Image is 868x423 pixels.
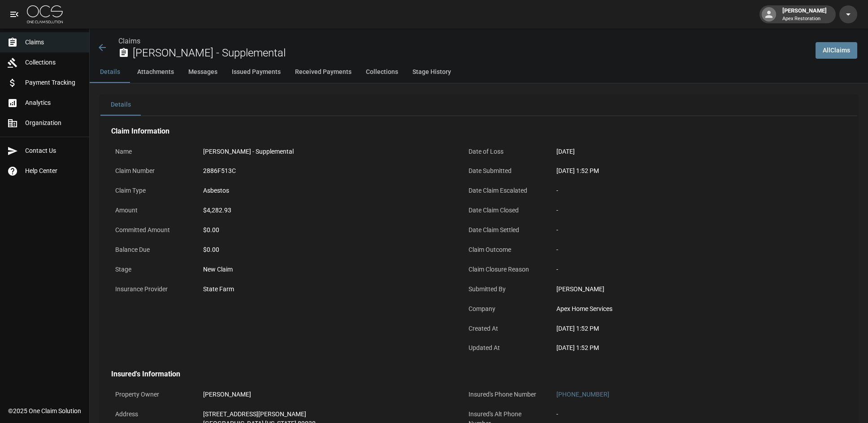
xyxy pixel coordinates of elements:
div: $0.00 [203,225,450,235]
p: Apex Restoration [782,15,827,23]
p: Submitted By [464,281,545,298]
div: - [556,265,803,274]
p: Amount [111,202,192,219]
p: Balance Due [111,241,192,259]
button: Details [90,61,130,83]
h4: Insured's Information [111,370,807,379]
div: details tabs [100,94,857,116]
button: Details [100,94,141,116]
button: Stage History [405,61,458,83]
p: Insured's Phone Number [464,386,545,403]
button: Received Payments [288,61,359,83]
div: [DATE] 1:52 PM [556,343,803,353]
span: Help Center [25,166,82,176]
div: [DATE] 1:52 PM [556,166,803,176]
nav: breadcrumb [118,36,808,47]
div: State Farm [203,285,234,294]
p: Date Submitted [464,162,545,180]
p: Created At [464,320,545,337]
p: Name [111,143,192,160]
div: - [556,245,803,255]
div: [PERSON_NAME] - Supplemental [203,147,294,156]
div: New Claim [203,265,450,274]
button: Issued Payments [225,61,288,83]
span: Claims [25,38,82,47]
p: Claim Outcome [464,241,545,259]
p: Date Claim Settled [464,221,545,239]
p: Date of Loss [464,143,545,160]
p: Committed Amount [111,221,192,239]
span: Payment Tracking [25,78,82,87]
div: [PERSON_NAME] [779,6,830,22]
div: [PERSON_NAME] [556,285,803,294]
h2: [PERSON_NAME] - Supplemental [133,47,808,60]
h4: Claim Information [111,127,807,136]
button: Collections [359,61,405,83]
div: - [556,206,803,215]
div: $4,282.93 [203,206,231,215]
p: Updated At [464,339,545,357]
div: $0.00 [203,245,450,255]
div: - [556,186,803,195]
div: [DATE] [556,147,575,156]
p: Company [464,300,545,318]
a: AllClaims [816,42,857,59]
a: Claims [118,37,140,45]
div: - [556,225,803,235]
p: Claim Closure Reason [464,261,545,278]
span: Collections [25,58,82,67]
div: 2886F513C [203,166,236,176]
button: Messages [181,61,225,83]
p: Date Claim Closed [464,202,545,219]
p: Claim Number [111,162,192,180]
div: [PERSON_NAME] [203,390,251,399]
a: [PHONE_NUMBER] [556,391,609,398]
div: Apex Home Services [556,304,803,314]
p: Property Owner [111,386,192,403]
img: ocs-logo-white-transparent.png [27,5,63,23]
p: Insurance Provider [111,281,192,298]
button: Attachments [130,61,181,83]
div: Asbestos [203,186,229,195]
span: Contact Us [25,146,82,155]
div: anchor tabs [90,61,868,83]
div: © 2025 One Claim Solution [8,406,81,415]
p: Address [111,406,192,423]
div: [DATE] 1:52 PM [556,324,803,333]
span: Organization [25,118,82,128]
button: open drawer [5,5,23,23]
p: Claim Type [111,182,192,199]
div: [STREET_ADDRESS][PERSON_NAME] [203,410,316,419]
div: - [556,410,558,419]
span: Analytics [25,98,82,108]
p: Date Claim Escalated [464,182,545,199]
p: Stage [111,261,192,278]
